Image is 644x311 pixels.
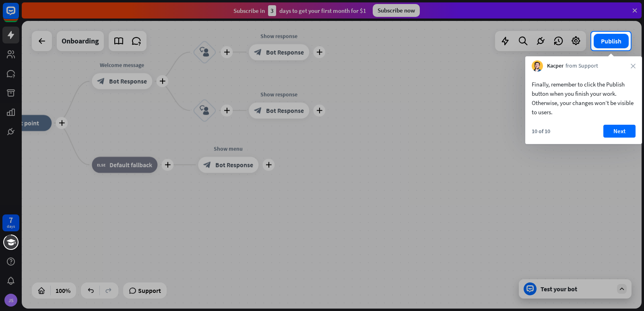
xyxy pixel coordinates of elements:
[631,64,636,68] i: close
[532,128,550,135] div: 10 of 10
[532,80,636,117] div: Finally, remember to click the Publish button when you finish your work. Otherwise, your changes ...
[547,62,563,70] span: Kacper
[6,3,31,27] button: Open LiveChat chat widget
[594,34,629,48] button: Publish
[566,62,598,70] span: from Support
[603,125,636,138] button: Next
